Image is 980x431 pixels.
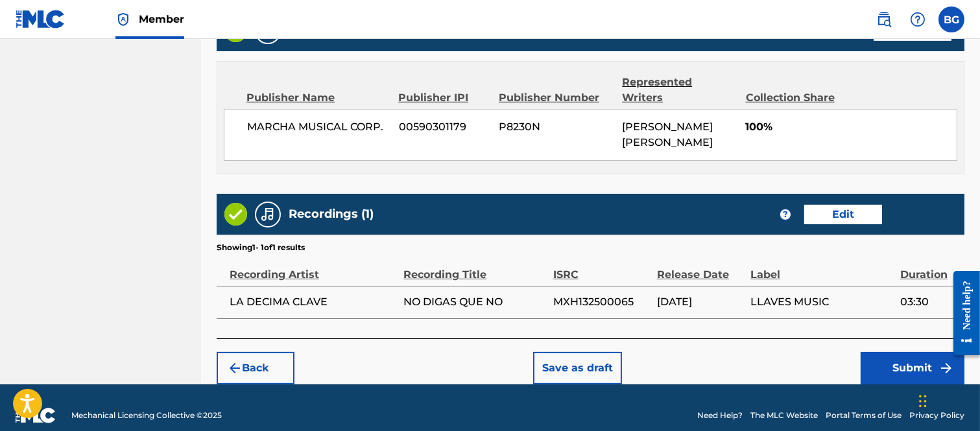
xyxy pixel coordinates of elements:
span: ? [780,209,791,220]
span: MXH132500065 [553,294,651,310]
button: Submit [861,352,964,384]
img: 7ee5dd4eb1f8a8e3ef2f.svg [227,360,243,376]
div: Arrastrar [919,382,927,421]
img: Top Rightsholder [115,12,131,27]
span: MARCHA MUSICAL CORP. [247,119,389,135]
div: Duration [900,253,958,283]
iframe: Resource Center [944,261,980,366]
span: Member [139,12,184,27]
img: f7272a7cc735f4ea7f67.svg [938,360,954,376]
a: The MLC Website [750,410,818,421]
span: LA DECIMA CLAVE [230,294,397,310]
h5: Recordings (1) [289,207,374,222]
a: Privacy Policy [909,410,964,421]
div: Publisher Name [246,90,388,106]
span: [PERSON_NAME] [PERSON_NAME] [622,121,713,148]
button: Back [217,352,294,384]
div: Release Date [657,253,744,283]
span: [DATE] [657,294,744,310]
span: LLAVES MUSIC [750,294,894,310]
span: NO DIGAS QUE NO [403,294,547,310]
img: help [910,12,926,27]
div: Collection Share [746,90,852,106]
div: Widget de chat [915,369,980,431]
div: Publisher Number [499,90,612,106]
button: Save as draft [533,352,622,384]
div: Label [750,253,894,283]
div: Help [905,6,931,32]
span: 00590301179 [399,119,489,135]
span: P8230N [499,119,612,135]
img: MLC Logo [16,10,66,29]
a: Need Help? [697,410,743,421]
div: Recording Artist [230,253,397,283]
span: 03:30 [900,294,958,310]
div: Recording Title [403,253,547,283]
div: Represented Writers [622,75,735,106]
img: search [876,12,892,27]
span: Mechanical Licensing Collective © 2025 [71,410,222,421]
a: Public Search [871,6,897,32]
div: Publisher IPI [398,90,489,106]
button: Edit [804,205,882,224]
div: ISRC [553,253,651,283]
img: Recordings [260,207,276,222]
iframe: Chat Widget [915,369,980,431]
a: Portal Terms of Use [826,410,902,421]
img: Valid [224,203,247,226]
p: Showing 1 - 1 of 1 results [217,242,305,253]
span: 100% [745,119,957,135]
img: logo [16,408,56,423]
div: User Menu [938,6,964,32]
